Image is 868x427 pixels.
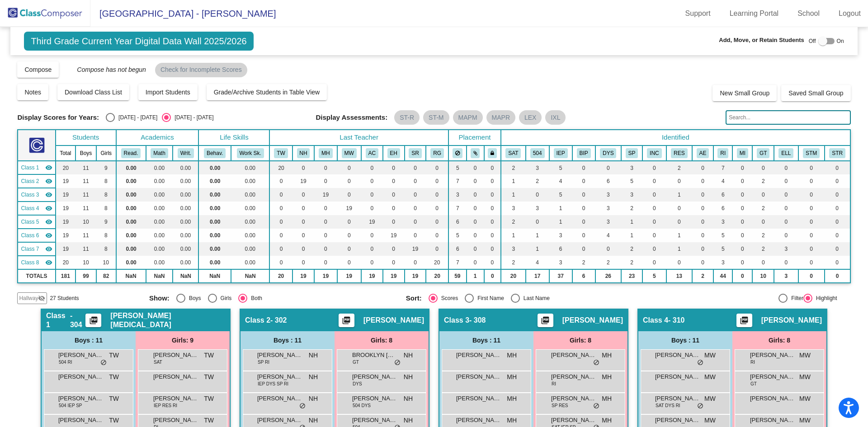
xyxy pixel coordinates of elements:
td: 0.00 [231,215,270,229]
a: Logout [831,6,868,21]
td: 0 [774,161,798,174]
td: 0.00 [146,215,173,229]
th: Gifted and Talented [752,145,774,161]
td: 0 [642,188,666,202]
mat-icon: visibility [45,191,52,198]
td: 0.00 [198,174,231,188]
span: Class 3 [21,191,39,199]
td: 2 [752,202,774,215]
button: MW [342,148,357,158]
mat-chip: ST-R [394,110,420,125]
td: 0 [526,188,549,202]
span: Class 5 [21,218,39,226]
th: Students [56,130,116,145]
td: 19 [56,174,75,188]
td: 0 [825,174,850,188]
th: Last Teacher [269,130,448,145]
button: New Small Group [712,85,777,101]
td: 19 [361,215,383,229]
th: STAAR READING [825,145,850,161]
td: 0.00 [173,188,198,202]
button: MI [737,148,748,158]
button: Writ. [178,148,194,158]
td: 0.00 [146,161,173,174]
button: Print Students Details [538,314,553,327]
td: 11 [75,202,96,215]
button: NH [297,148,310,158]
button: Print Students Details [339,314,354,327]
td: 0 [774,215,798,229]
td: 8 [96,174,116,188]
td: 19 [56,188,75,202]
td: 0.00 [116,161,146,174]
th: Anna Custer [361,145,383,161]
th: Resource [666,145,692,161]
td: 0.00 [116,188,146,202]
td: 0 [383,215,405,229]
button: Math [151,148,168,158]
td: 0.00 [198,215,231,229]
td: 0 [337,161,361,174]
button: RES [671,148,687,158]
td: 2 [501,215,526,229]
button: STM [803,148,820,158]
td: 3 [595,215,621,229]
button: Grade/Archive Students in Table View [207,84,327,100]
td: 6 [713,202,732,215]
td: 3 [595,202,621,215]
mat-icon: picture_as_pdf [88,316,99,328]
th: Life Skills [198,130,269,145]
td: 0 [484,188,501,202]
td: 0 [732,174,752,188]
span: [GEOGRAPHIC_DATA] - [PERSON_NAME] [90,6,276,21]
mat-icon: visibility [45,178,52,185]
mat-icon: visibility [45,205,52,212]
td: 0 [692,174,713,188]
td: 11 [75,229,96,242]
th: Erica Hernandez [383,145,405,161]
td: 0 [572,202,595,215]
th: Individualized Education Plan [549,145,572,161]
th: Nina Hollingsworth [292,145,315,161]
td: 0 [314,215,337,229]
td: 6 [448,215,467,229]
td: 10 [75,215,96,229]
button: ELL [778,148,793,158]
td: 0 [666,215,692,229]
th: Rhoda Galvan [426,145,448,161]
td: 3 [713,215,732,229]
td: 0 [798,188,825,202]
button: TW [274,148,288,158]
td: 0 [825,188,850,202]
td: 5 [549,161,572,174]
td: 0 [314,161,337,174]
th: Keep with teacher [484,145,501,161]
td: 2 [621,202,642,215]
td: 0 [666,202,692,215]
td: 0 [642,161,666,174]
th: Dyslexic [595,145,621,161]
button: SAT [505,148,521,158]
mat-icon: picture_as_pdf [341,316,352,328]
button: Notes [17,84,48,100]
td: 0 [732,202,752,215]
button: Behav. [204,148,226,158]
td: 0 [774,188,798,202]
td: 5 [621,174,642,188]
th: Speech Only [621,145,642,161]
td: 0 [692,188,713,202]
td: 1 [621,215,642,229]
th: SAT [501,145,526,161]
span: Third Grade Current Year Digital Data Wall 2025/2026 [24,32,253,51]
button: 504 [530,148,545,158]
td: 0 [314,174,337,188]
td: 1 [549,215,572,229]
span: Compose has not begun [68,66,146,73]
span: Class 2 [21,177,39,185]
td: 0.00 [198,161,231,174]
td: Anna Custer - 309 [18,215,55,229]
button: GT [757,148,769,158]
td: 0 [405,161,426,174]
mat-icon: picture_as_pdf [739,316,750,328]
td: 0 [825,161,850,174]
